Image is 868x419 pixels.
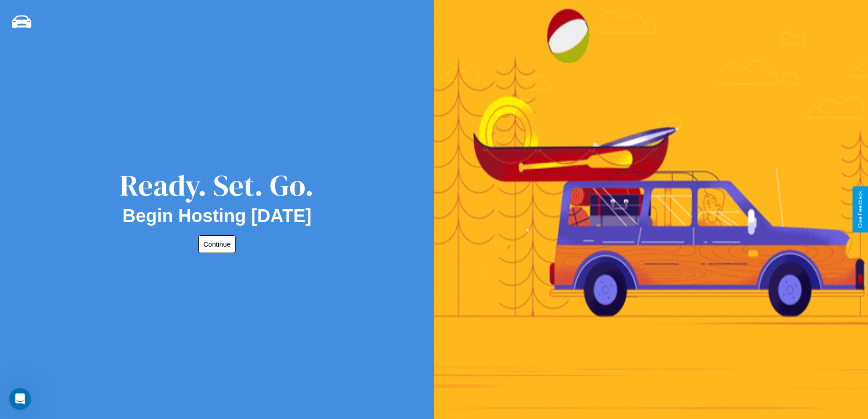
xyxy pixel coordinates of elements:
h2: Begin Hosting [DATE] [123,206,312,226]
div: Ready. Set. Go. [120,165,314,206]
iframe: Intercom live chat [9,388,31,410]
button: Continue [198,235,236,253]
div: Give Feedback [857,191,863,228]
